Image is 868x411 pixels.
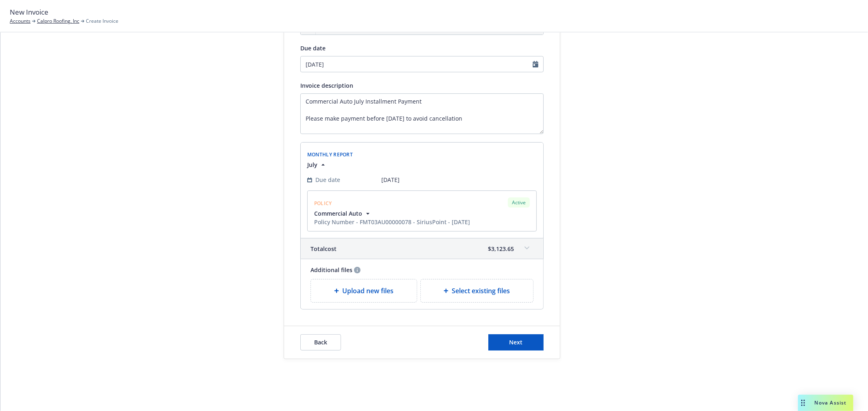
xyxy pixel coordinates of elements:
[488,334,544,350] button: Next
[86,17,118,25] span: Create Invoice
[420,279,534,303] div: Select existing files
[300,93,544,134] textarea: Enter invoice description here
[314,218,470,226] div: Policy Number - FMT03AU00000078 - SiriusPoint - [DATE]
[300,44,326,52] span: Due date
[314,209,362,218] span: Commercial Auto
[314,338,327,346] span: Back
[310,279,417,303] div: Upload new files
[381,175,400,184] span: [DATE]
[315,175,340,184] span: Due date
[300,82,353,89] span: Invoice description
[300,334,341,350] button: Back
[508,197,530,208] div: Active
[488,244,514,253] span: $3,123.65
[307,160,317,169] span: July
[301,238,543,259] div: Totalcost$3,123.65
[10,7,48,17] span: New Invoice
[798,395,853,411] button: Nova Assist
[314,209,470,218] button: Commercial Auto
[10,17,31,25] a: Accounts
[37,17,79,25] a: Calpro Roofing, Inc
[300,56,544,72] input: MM/DD/YYYY
[310,266,352,274] span: Additional files
[307,151,353,158] span: Monthly Report
[310,244,337,253] span: Total cost
[509,338,523,346] span: Next
[452,286,510,296] span: Select existing files
[307,160,327,169] button: July
[815,399,847,406] span: Nova Assist
[798,395,808,411] div: Drag to move
[314,200,332,207] span: POLICY
[342,286,394,296] span: Upload new files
